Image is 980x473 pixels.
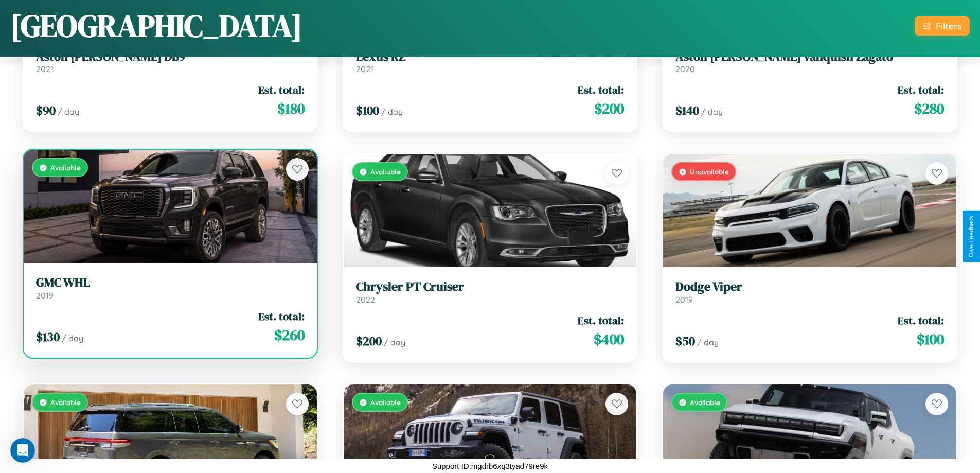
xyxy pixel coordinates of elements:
h3: Aston [PERSON_NAME] DB9 [36,49,305,64]
div: Filters [936,21,961,31]
span: Est. total: [258,309,305,324]
span: Est. total: [258,82,305,97]
span: / day [701,107,723,117]
span: 2020 [675,64,695,74]
span: 2019 [36,290,54,301]
a: Dodge Viper2019 [675,279,944,305]
h3: Dodge Viper [675,279,944,294]
span: 2022 [356,294,375,305]
span: $ 140 [675,102,699,119]
a: Aston [PERSON_NAME] Vanquish Zagato2020 [675,49,944,75]
span: Available [370,398,401,407]
button: Filters [915,16,970,36]
span: / day [384,337,405,347]
span: $ 130 [36,328,60,345]
iframe: Intercom live chat [10,438,35,463]
span: $ 90 [36,102,56,119]
span: $ 180 [277,98,305,119]
span: Available [370,167,401,176]
a: GMC WHL2019 [36,275,305,301]
span: $ 50 [675,332,695,349]
span: Est. total: [578,313,624,328]
span: $ 200 [356,332,382,349]
span: Available [50,398,81,407]
a: Lexus RZ2021 [356,49,625,75]
span: $ 280 [914,98,944,119]
h1: [GEOGRAPHIC_DATA] [10,5,302,47]
span: Unavailable [690,167,729,176]
span: Est. total: [898,313,944,328]
span: Est. total: [578,82,624,97]
h3: Aston [PERSON_NAME] Vanquish Zagato [675,49,944,64]
span: Available [50,163,81,172]
span: $ 100 [917,329,944,349]
a: Chrysler PT Cruiser2022 [356,279,625,305]
span: $ 200 [594,98,624,119]
span: / day [58,107,79,117]
span: $ 100 [356,102,379,119]
div: Give Feedback [968,216,975,257]
h3: GMC WHL [36,275,305,290]
span: $ 260 [274,325,305,345]
span: Available [690,398,720,407]
span: 2019 [675,294,693,305]
span: / day [381,107,403,117]
a: Aston [PERSON_NAME] DB92021 [36,49,305,75]
span: / day [62,333,83,343]
span: 2021 [356,64,373,74]
span: 2021 [36,64,54,74]
span: Est. total: [898,82,944,97]
span: $ 400 [594,329,624,349]
p: Support ID: mgdrb6xq3tyad79re9k [432,459,548,473]
h3: Chrysler PT Cruiser [356,279,625,294]
span: / day [697,337,719,347]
